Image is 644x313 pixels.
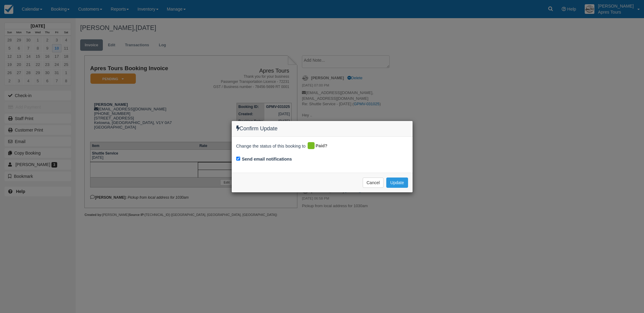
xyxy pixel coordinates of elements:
h4: Confirm Update [236,126,408,132]
button: Cancel [363,178,384,188]
label: Send email notifications [242,156,292,162]
div: Paid? [307,141,332,151]
span: Change the status of this booking to [236,143,306,151]
button: Update [386,178,408,188]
